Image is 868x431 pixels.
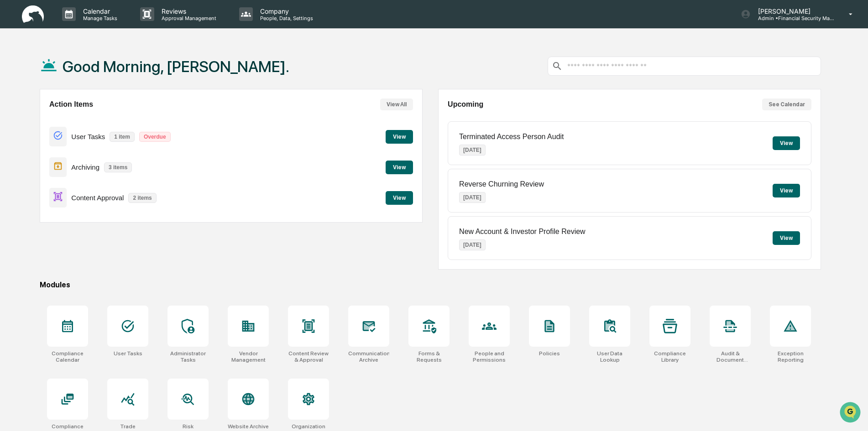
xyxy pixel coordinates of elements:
[839,401,863,426] iframe: Open customer support
[539,350,560,357] div: Policies
[5,111,63,128] a: 🖐️Preclearance
[751,15,836,21] p: Admin • Financial Security Management
[459,180,544,188] p: Reverse Churning Review
[5,129,61,145] a: 🔎Data Lookup
[228,423,269,430] div: Website Archive
[139,132,171,142] p: Overdue
[459,192,486,203] p: [DATE]
[75,115,113,124] span: Attestations
[128,193,156,203] p: 2 items
[49,100,93,109] h2: Action Items
[114,350,142,357] div: User Tasks
[348,350,389,363] div: Communications Archive
[71,194,124,202] p: Content Approval
[589,350,630,363] div: User Data Lookup
[762,99,811,110] button: See Calendar
[155,73,166,83] button: Start new chat
[47,350,88,363] div: Compliance Calendar
[31,70,150,79] div: Start new chat
[459,145,486,156] p: [DATE]
[64,154,110,161] a: Powered byPylon
[386,161,413,174] button: View
[649,350,690,363] div: Compliance Library
[253,7,318,15] p: Company
[9,116,16,123] div: 🖐️
[18,115,59,124] span: Preclearance
[228,350,269,363] div: Vendor Management
[9,133,16,140] div: 🔎
[386,193,413,202] a: View
[773,184,800,197] button: View
[110,132,135,142] p: 1 item
[63,111,117,128] a: 🗄️Attestations
[63,57,289,76] h1: Good Morning, [PERSON_NAME].
[253,15,318,21] p: People, Data, Settings
[31,79,115,86] div: We're available if you need us!
[386,162,413,171] a: View
[469,350,510,363] div: People and Permissions
[408,350,450,363] div: Forms & Requests
[773,136,800,150] button: View
[154,7,221,15] p: Reviews
[40,280,821,289] div: Modules
[91,155,110,161] span: Pylon
[386,132,413,140] a: View
[167,350,209,363] div: Administrator Tasks
[71,163,99,171] p: Archiving
[104,162,132,172] p: 3 items
[380,99,413,110] button: View All
[459,228,586,236] p: New Account & Investor Profile Review
[154,15,221,21] p: Approval Management
[386,191,413,205] button: View
[710,350,751,363] div: Audit & Document Logs
[386,130,413,144] button: View
[24,42,151,51] input: Clear
[773,231,800,245] button: View
[288,350,329,363] div: Content Review & Approval
[448,100,483,109] h2: Upcoming
[770,350,811,363] div: Exception Reporting
[22,5,44,23] img: logo
[751,7,836,15] p: [PERSON_NAME]
[18,132,58,141] span: Data Lookup
[76,15,122,21] p: Manage Tasks
[459,239,486,250] p: [DATE]
[76,7,122,15] p: Calendar
[9,19,166,34] p: How can we help?
[66,116,73,123] div: 🗄️
[71,133,105,140] p: User Tasks
[459,133,564,141] p: Terminated Access Person Audit
[9,70,26,86] img: 1746055101610-c473b297-6a78-478c-a979-82029cc54cd1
